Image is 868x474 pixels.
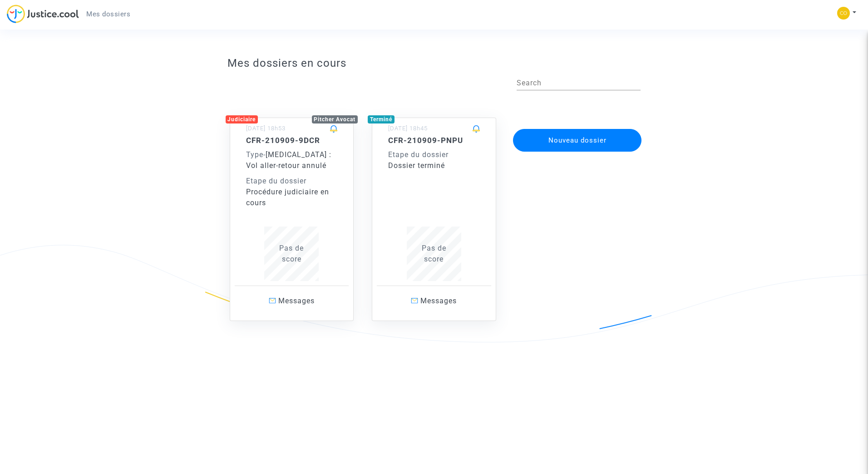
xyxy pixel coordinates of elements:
[279,244,304,263] span: Pas de score
[246,187,338,208] div: Procédure judiciaire en cours
[420,296,457,305] span: Messages
[422,244,446,263] span: Pas de score
[368,115,395,123] div: Terminé
[246,150,331,170] span: [MEDICAL_DATA] : Vol aller-retour annulé
[377,286,491,316] a: Messages
[235,286,349,316] a: Messages
[79,7,138,21] a: Mes dossiers
[226,115,258,123] div: Judiciaire
[7,5,79,23] img: jc-logo.svg
[221,99,363,321] a: JudiciairePitcher Avocat[DATE] 18h53CFR-210909-9DCRType-[MEDICAL_DATA] : Vol aller-retour annuléE...
[227,57,641,70] h3: Mes dossiers en cours
[278,296,315,305] span: Messages
[246,176,338,187] div: Etape du dossier
[388,125,428,132] small: [DATE] 18h45
[513,129,642,152] button: Nouveau dossier
[246,136,338,145] h5: CFR-210909-9DCR
[388,149,480,160] div: Etape du dossier
[86,10,130,18] span: Mes dossiers
[837,7,850,20] img: 25bad0353f2968f01b65e53c47bcd99a
[512,123,643,132] a: Nouveau dossier
[246,150,263,159] span: Type
[388,136,480,145] h5: CFR-210909-PNPU
[388,160,480,171] div: Dossier terminé
[312,115,358,123] div: Pitcher Avocat
[246,125,286,132] small: [DATE] 18h53
[363,99,505,321] a: Terminé[DATE] 18h45CFR-210909-PNPUEtape du dossierDossier terminéPas descoreMessages
[246,150,266,159] span: -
